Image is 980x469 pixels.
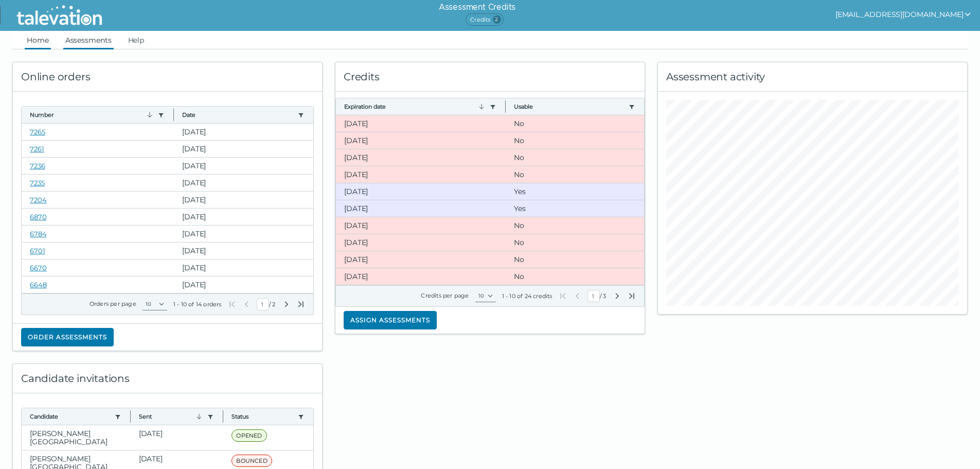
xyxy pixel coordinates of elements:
[336,200,506,217] clr-dg-cell: [DATE]
[13,364,322,393] div: Candidate invitations
[421,292,469,299] label: Credits per page
[30,264,47,272] a: 6670
[231,455,272,467] span: BOUNCED
[30,412,111,421] button: Candidate
[573,292,581,300] button: Previous Page
[506,115,644,132] clr-dg-cell: No
[242,300,251,308] button: Previous Page
[30,230,47,238] a: 6784
[12,3,106,28] img: Talevation_Logo_Transparent_white.png
[174,192,313,208] clr-dg-cell: [DATE]
[174,158,313,174] clr-dg-cell: [DATE]
[30,281,47,289] a: 6648
[228,300,236,308] button: First Page
[13,62,322,92] div: Online orders
[344,102,486,111] button: Expiration date
[22,425,131,450] clr-dg-cell: [PERSON_NAME][GEOGRAPHIC_DATA]
[658,62,967,92] div: Assessment activity
[502,292,553,300] div: 1 - 10 of 24 credits
[466,13,503,26] span: Credits
[336,183,506,200] clr-dg-cell: [DATE]
[63,31,114,49] a: Assessments
[587,290,600,302] input: Current Page
[613,292,621,300] button: Next Page
[25,31,51,49] a: Home
[336,251,506,268] clr-dg-cell: [DATE]
[336,115,506,132] clr-dg-cell: [DATE]
[173,300,222,308] div: 1 - 10 of 14 orders
[835,8,972,21] button: show user actions
[336,132,506,149] clr-dg-cell: [DATE]
[628,292,636,300] button: Last Page
[231,429,266,442] span: OPENED
[30,247,45,255] a: 6701
[336,149,506,166] clr-dg-cell: [DATE]
[506,183,644,200] clr-dg-cell: Yes
[336,268,506,285] clr-dg-cell: [DATE]
[231,412,294,421] button: Status
[174,259,313,276] clr-dg-cell: [DATE]
[220,405,226,427] button: Column resize handle
[493,15,501,24] span: 2
[182,111,294,119] button: Date
[174,276,313,293] clr-dg-cell: [DATE]
[174,209,313,225] clr-dg-cell: [DATE]
[506,166,644,183] clr-dg-cell: No
[228,298,305,310] div: /
[506,149,644,166] clr-dg-cell: No
[139,412,204,421] button: Sent
[127,405,134,427] button: Column resize handle
[506,200,644,217] clr-dg-cell: Yes
[174,175,313,191] clr-dg-cell: [DATE]
[335,62,645,92] div: Credits
[602,292,607,300] span: Total Pages
[271,300,276,308] span: Total Pages
[30,162,45,170] a: 7236
[559,290,636,302] div: /
[90,300,136,307] label: Orders per page
[506,234,644,251] clr-dg-cell: No
[30,213,47,221] a: 6870
[506,132,644,149] clr-dg-cell: No
[506,251,644,268] clr-dg-cell: No
[30,179,45,187] a: 7235
[282,300,291,308] button: Next Page
[344,311,437,329] button: Assign assessments
[174,124,313,140] clr-dg-cell: [DATE]
[514,102,625,111] button: Usable
[30,111,154,119] button: Number
[126,31,147,49] a: Help
[502,95,509,117] button: Column resize handle
[21,328,114,346] button: Order assessments
[336,166,506,183] clr-dg-cell: [DATE]
[30,145,44,153] a: 7261
[174,225,313,242] clr-dg-cell: [DATE]
[559,292,567,300] button: First Page
[439,1,515,13] h6: Assessment Credits
[170,103,177,126] button: Column resize handle
[131,425,224,450] clr-dg-cell: [DATE]
[30,196,47,204] a: 7204
[297,300,305,308] button: Last Page
[174,141,313,157] clr-dg-cell: [DATE]
[336,234,506,251] clr-dg-cell: [DATE]
[30,128,45,136] a: 7265
[336,217,506,234] clr-dg-cell: [DATE]
[506,268,644,285] clr-dg-cell: No
[257,298,269,310] input: Current Page
[174,242,313,259] clr-dg-cell: [DATE]
[506,217,644,234] clr-dg-cell: No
